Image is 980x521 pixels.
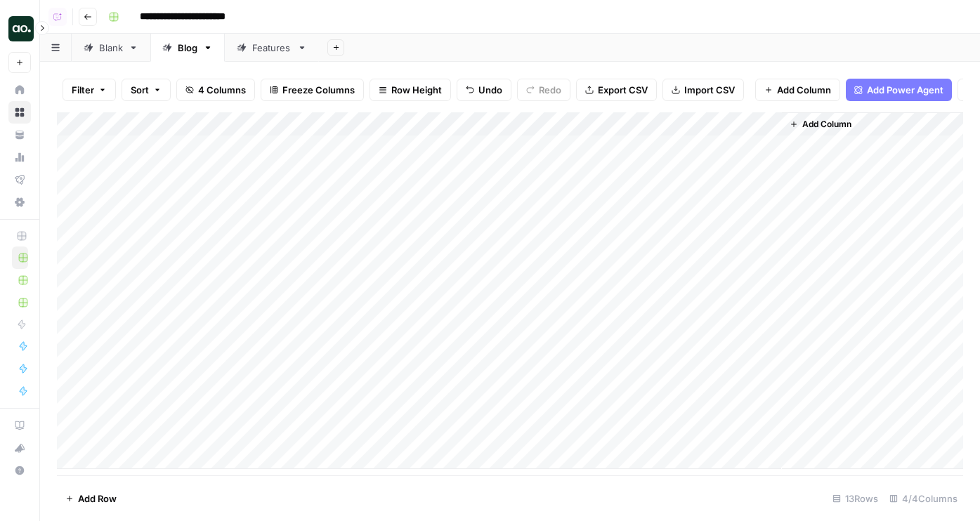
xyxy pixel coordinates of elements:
[8,146,31,169] a: Usage
[198,83,246,97] span: 4 Columns
[8,101,31,124] a: Browse
[9,437,30,459] div: What's new?
[8,11,31,46] button: Workspace: AirOps Builders
[391,83,442,97] span: Row Height
[8,16,34,41] img: AirOps Builders Logo
[176,79,255,101] button: 4 Columns
[576,79,657,101] button: Export CSV
[598,83,648,97] span: Export CSV
[252,41,292,55] div: Features
[802,118,851,131] span: Add Column
[57,487,125,510] button: Add Row
[684,83,735,97] span: Import CSV
[8,437,31,459] button: What's new?
[517,79,570,101] button: Redo
[99,41,123,55] div: Blank
[662,79,744,101] button: Import CSV
[457,79,511,101] button: Undo
[122,79,171,101] button: Sort
[370,79,451,101] button: Row Height
[72,83,94,97] span: Filter
[178,41,197,55] div: Blog
[8,414,31,437] a: AirOps Academy
[777,83,831,97] span: Add Column
[478,83,502,97] span: Undo
[63,79,116,101] button: Filter
[78,492,117,506] span: Add Row
[150,34,225,62] a: Blog
[8,124,31,146] a: Your Data
[8,169,31,191] a: Flightpath
[755,79,840,101] button: Add Column
[72,34,150,62] a: Blank
[131,83,149,97] span: Sort
[282,83,355,97] span: Freeze Columns
[8,191,31,213] a: Settings
[827,487,884,510] div: 13 Rows
[884,487,963,510] div: 4/4 Columns
[8,459,31,482] button: Help + Support
[867,83,943,97] span: Add Power Agent
[8,79,31,101] a: Home
[539,83,561,97] span: Redo
[261,79,364,101] button: Freeze Columns
[784,115,857,133] button: Add Column
[225,34,319,62] a: Features
[846,79,952,101] button: Add Power Agent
